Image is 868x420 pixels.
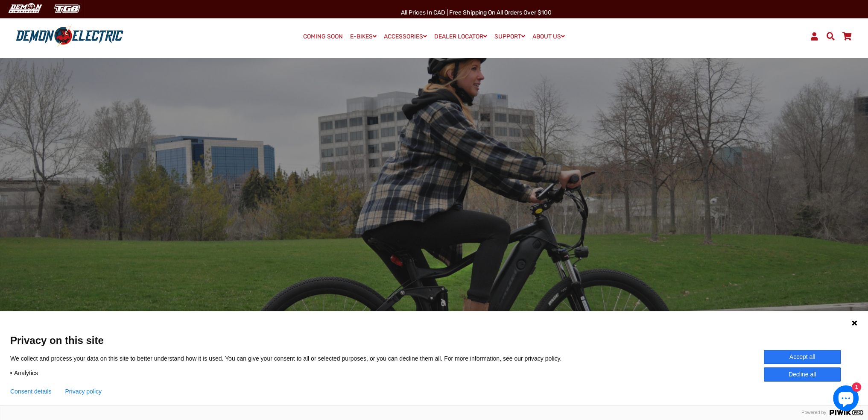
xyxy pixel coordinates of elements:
img: Demon Electric logo [13,25,126,47]
button: Accept all [764,350,841,364]
a: ACCESSORIES [381,30,430,43]
a: E-BIKES [347,30,380,43]
p: We collect and process your data on this site to better understand how it is used. You can give y... [10,355,574,362]
inbox-online-store-chat: Shopify online store chat [830,385,861,413]
button: Decline all [764,367,841,382]
span: Privacy on this site [10,334,858,347]
span: Powered by [798,410,830,415]
a: COMING SOON [300,31,346,43]
span: All Prices in CAD | Free shipping on all orders over $100 [401,9,552,16]
a: SUPPORT [491,30,528,43]
a: Privacy policy [65,388,102,395]
button: Consent details [10,388,52,395]
a: ABOUT US [529,30,568,43]
img: Demon Electric [4,2,45,16]
span: Analytics [14,369,38,377]
img: TGB Canada [50,2,85,16]
a: DEALER LOCATOR [431,30,490,43]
